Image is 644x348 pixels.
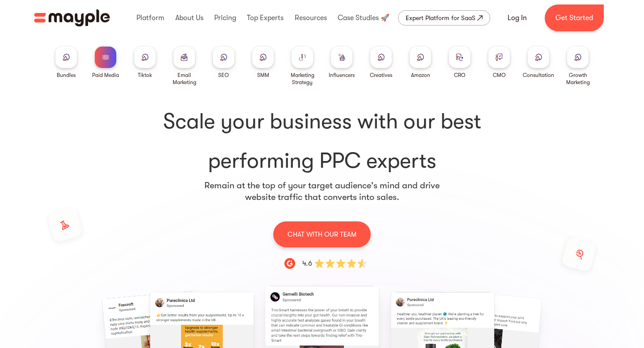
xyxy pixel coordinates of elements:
div: Paid Media [92,72,119,79]
div: Influencers [329,72,355,79]
a: Expert Platform for SaaS [398,10,490,25]
div: SMM [257,72,269,79]
div: SEO [218,72,229,79]
a: Paid Media [92,47,119,79]
a: Marketing Strategy [286,47,318,86]
div: Top Experts [245,4,286,32]
a: Tiktok [134,47,156,79]
div: Bundles [57,72,76,79]
div: Email Marketing [168,72,200,86]
a: SEO [213,47,234,79]
a: Creatives [370,47,392,79]
div: About Us [173,4,206,32]
div: CRO [454,72,466,79]
div: Creatives [370,72,392,79]
p: Remain at the top of your target audience's mind and drive website traffic that converts into sales. [204,180,440,203]
div: Platform [134,4,166,32]
div: Marketing Strategy [286,72,318,86]
a: Bundles [55,47,77,79]
a: home [34,9,110,26]
div: Resources [292,4,329,32]
a: Influencers [329,47,355,79]
a: Email Marketing [168,47,200,86]
a: Log In [497,7,538,29]
h1: performing PPC experts [50,107,594,175]
a: SMM [252,47,274,79]
span: Scale your business with our best [50,107,594,136]
div: Pricing [212,4,238,32]
div: Tiktok [138,72,152,79]
div: CMO [493,72,506,79]
div: Consultation [523,72,554,79]
div: 4.6 [302,258,312,269]
div: Expert Platform for SaaS [406,13,475,23]
a: Amazon [410,47,431,79]
img: Mayple logo [34,9,110,26]
a: Growth Marketing [562,47,594,86]
a: CHAT WITH OUR TEAM [273,221,371,247]
a: Consultation [523,47,554,79]
a: Get Started [545,4,604,31]
div: Amazon [411,72,430,79]
a: CMO [488,47,510,79]
a: CRO [449,47,470,79]
p: CHAT WITH OUR TEAM [288,229,356,240]
div: Growth Marketing [562,72,594,86]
